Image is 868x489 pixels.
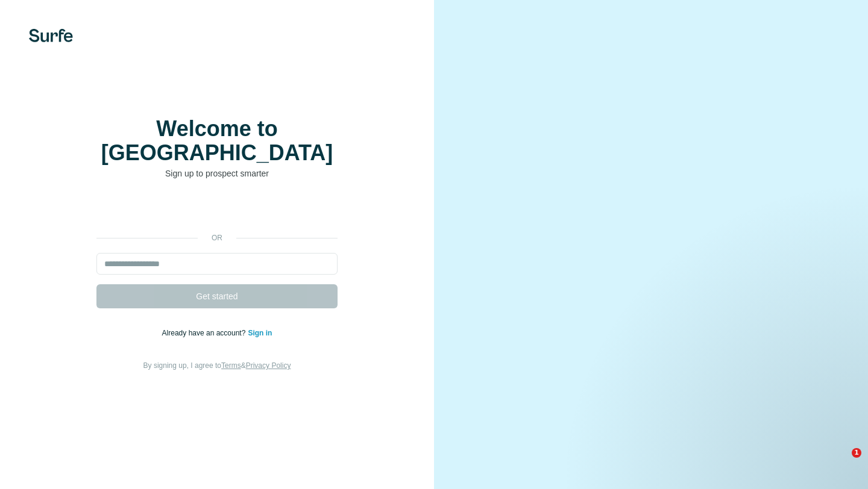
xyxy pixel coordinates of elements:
[248,329,272,337] a: Sign in
[90,198,344,224] iframe: Sign in with Google Button
[246,361,291,370] a: Privacy Policy
[162,329,248,337] span: Already have an account?
[198,232,236,243] p: or
[96,117,338,165] h1: Welcome to [GEOGRAPHIC_DATA]
[852,448,861,458] span: 1
[221,361,241,370] a: Terms
[96,167,338,179] p: Sign up to prospect smarter
[827,448,856,477] iframe: Intercom live chat
[143,361,291,370] span: By signing up, I agree to &
[29,29,73,42] img: Surfe's logo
